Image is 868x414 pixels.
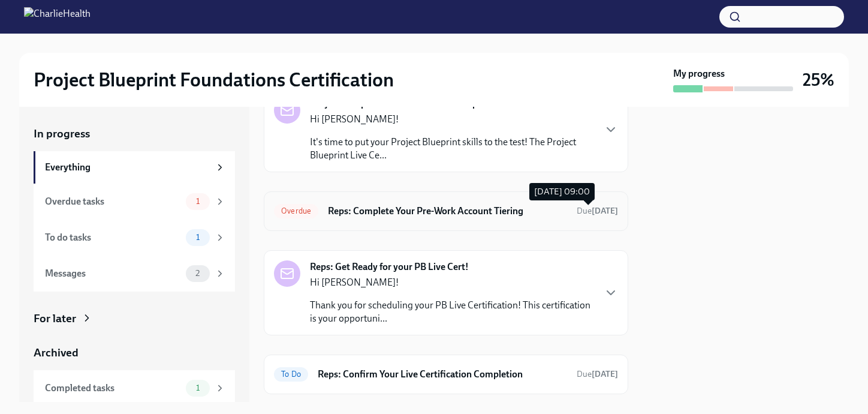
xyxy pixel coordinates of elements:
a: To DoReps: Confirm Your Live Certification CompletionDue[DATE] [274,365,618,384]
a: Archived [34,345,235,361]
h3: 25% [803,69,834,91]
span: 2 [188,269,207,278]
strong: [DATE] [592,206,618,216]
div: Overdue tasks [45,195,181,208]
span: Overdue [274,206,318,215]
span: To Do [274,370,308,379]
p: Thank you for scheduling your PB Live Certification! This certification is your opportuni... [310,299,594,325]
h2: Project Blueprint Foundations Certification [34,68,394,92]
div: Completed tasks [45,382,181,395]
a: In progress [34,126,235,142]
strong: [DATE] [592,369,618,379]
div: Messages [45,267,181,280]
strong: Reps: Get Ready for your PB Live Cert! [310,260,469,274]
strong: My progress [673,67,725,80]
p: Hi [PERSON_NAME]! [310,276,594,289]
h6: Reps: Confirm Your Live Certification Completion [318,368,567,381]
a: Everything [34,151,235,184]
a: Messages2 [34,256,235,292]
span: Due [577,369,618,379]
span: 1 [189,383,207,392]
p: Hi [PERSON_NAME]! [310,113,594,126]
span: October 2nd, 2025 09:00 [577,368,618,380]
span: 1 [189,233,207,242]
div: Everything [45,161,210,174]
span: Due [577,206,618,216]
div: For later [34,311,76,326]
a: OverdueReps: Complete Your Pre-Work Account TieringDue[DATE] [274,202,618,221]
span: 1 [189,197,207,206]
h6: Reps: Complete Your Pre-Work Account Tiering [328,205,567,218]
div: To do tasks [45,231,181,244]
img: CharlieHealth [24,7,91,26]
a: Completed tasks1 [34,370,235,406]
p: It's time to put your Project Blueprint skills to the test! The Project Blueprint Live Ce... [310,136,594,162]
a: To do tasks1 [34,220,235,256]
a: For later [34,311,235,326]
a: Overdue tasks1 [34,184,235,220]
